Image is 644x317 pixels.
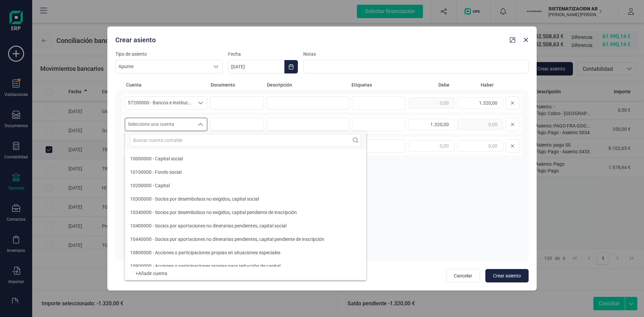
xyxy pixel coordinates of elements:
span: 10300000 - Socios por desembolsos no exigidos, capital social [130,196,259,202]
span: Cancelar [454,272,472,279]
span: 10100000 - Fondo social [130,169,181,175]
button: Cancelar [446,269,480,282]
div: Seleccione una cuenta [194,97,207,109]
div: + Añadir cuenta [130,272,361,275]
span: 10200000 - Capital [130,183,170,188]
span: 10900000 - Acciones o participaciones propias para reducción de capital [130,263,280,269]
label: Fecha [228,51,298,57]
input: 0,00 [457,140,503,152]
span: Documento [211,82,264,88]
span: 10440000 - Socios por aportaciones no dinerarias pendientes, capital pendiente de inscripción [130,236,324,242]
li: 10800000 - Acciones o participaciones propias en situaciones especiales [125,246,366,259]
li: 10340000 - Socios por desembolsos no exigidos, capital pendiente de inscripción [125,206,366,219]
span: 10400000 - Socios por aportaciones no dinerarias pendientes, capital social [130,223,286,228]
span: Descripción [267,82,349,88]
button: Crear asiento [485,269,529,282]
input: 0,00 [409,140,454,152]
li: 10200000 - Capital [125,179,366,192]
li: 10900000 - Acciones o participaciones propias para reducción de capital [125,259,366,273]
label: Tipo de asiento [115,51,223,57]
span: Apunte [116,60,210,73]
input: 0,00 [409,97,454,109]
input: Buscar cuenta contable [130,134,361,147]
span: Debe [408,82,449,88]
li: 10300000 - Socios por desembolsos no exigidos, capital social [125,192,366,206]
div: Seleccione una cuenta [194,118,207,131]
span: Haber [452,82,494,88]
span: 10340000 - Socios por desembolsos no exigidos, capital pendiente de inscripción [130,210,297,215]
div: Crear asiento [113,33,507,45]
span: Cuenta [126,82,208,88]
button: Close [521,35,531,45]
input: 0,00 [457,119,503,130]
li: 10100000 - Fondo social [125,165,366,179]
span: Etiquetas [352,82,405,88]
span: 57200000 - Bancos e instituciones de crédito c/c vista, euros [125,97,194,109]
span: 10000000 - Capital social [130,156,183,161]
li: 10440000 - Socios por aportaciones no dinerarias pendientes, capital pendiente de inscripción [125,232,366,246]
span: Seleccione una cuenta [125,118,194,131]
li: 10400000 - Socios por aportaciones no dinerarias pendientes, capital social [125,219,366,232]
span: Crear asiento [493,272,521,279]
li: 10000000 - Capital social [125,152,366,165]
button: Choose Date [284,60,298,73]
input: 0,00 [409,119,454,130]
input: 0,00 [457,97,503,109]
span: 10800000 - Acciones o participaciones propias en situaciones especiales [130,250,280,255]
label: Notas [303,51,529,57]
